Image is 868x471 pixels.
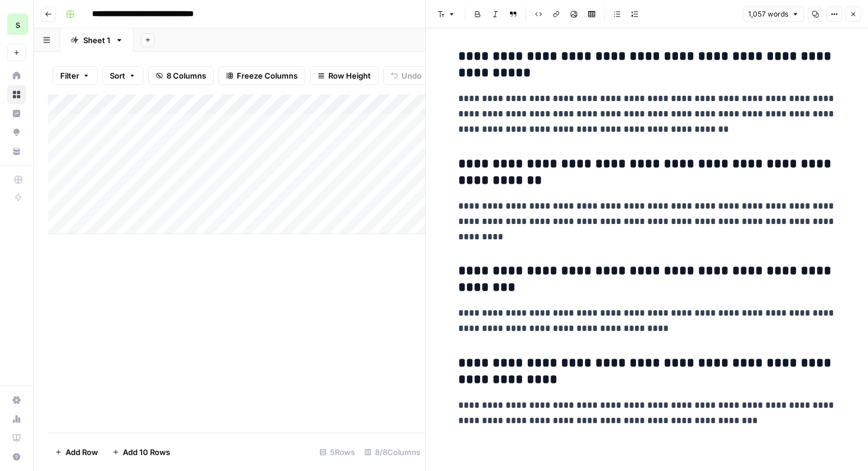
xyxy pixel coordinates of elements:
button: Freeze Columns [218,66,305,85]
a: Browse [7,85,26,104]
button: Add Row [48,443,105,462]
span: Row Height [328,70,371,82]
span: Add 10 Rows [123,446,170,458]
button: Sort [102,66,143,85]
div: 8/8 Columns [360,443,425,462]
button: Help + Support [7,447,26,466]
span: Freeze Columns [237,70,298,82]
button: 1,057 words [743,7,804,22]
a: Usage [7,410,26,428]
span: s [15,17,20,31]
a: Sheet 1 [60,28,133,52]
div: 5 Rows [315,443,360,462]
span: Sort [110,70,125,82]
button: Filter [53,66,97,85]
span: Filter [60,70,79,82]
button: Add 10 Rows [105,443,177,462]
a: Settings [7,391,26,410]
span: Undo [402,70,422,82]
span: Add Row [66,446,98,458]
button: 8 Columns [148,66,214,85]
button: Undo [383,66,429,85]
a: Your Data [7,142,26,161]
span: 8 Columns [167,70,206,82]
div: Sheet 1 [83,34,110,46]
a: Opportunities [7,123,26,142]
button: Workspace: saasgenie [7,9,26,39]
a: Home [7,66,26,85]
a: Insights [7,104,26,123]
span: 1,057 words [748,9,788,20]
a: Learning Hub [7,428,26,447]
button: Row Height [310,66,378,85]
